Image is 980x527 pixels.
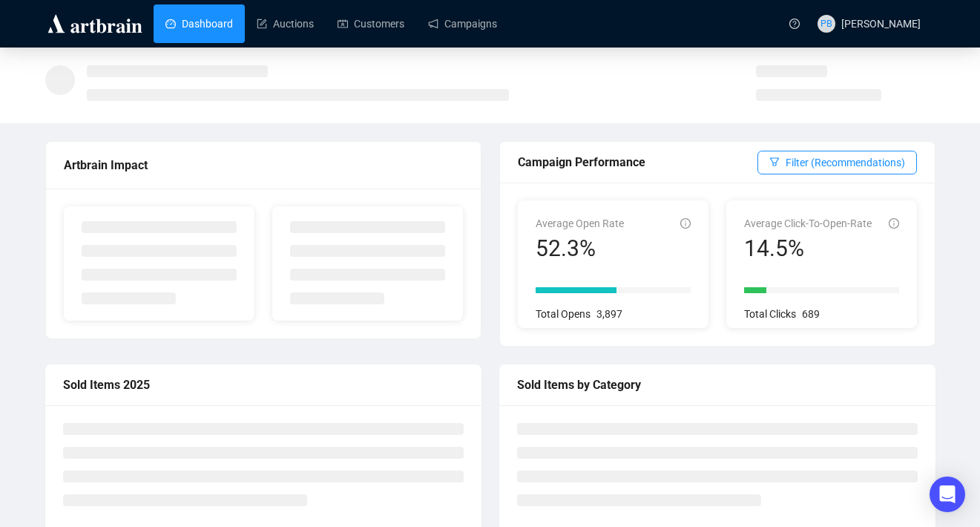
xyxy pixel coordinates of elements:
span: PB [820,16,832,31]
div: Sold Items by Category [517,376,918,394]
a: Campaigns [428,4,497,43]
span: question-circle [789,19,800,29]
span: Average Click-To-Open-Rate [744,217,872,229]
span: 689 [802,308,820,320]
span: Total Clicks [744,308,796,320]
div: Open Intercom Messenger [930,477,965,512]
a: Auctions [257,4,314,43]
span: 3,897 [596,308,622,320]
span: [PERSON_NAME] [841,18,921,30]
span: info-circle [889,218,899,229]
div: Artbrain Impact [64,156,463,174]
a: Dashboard [165,4,233,43]
a: Customers [338,4,404,43]
span: filter [769,157,780,167]
div: 14.5% [744,235,872,263]
button: Filter (Recommendations) [757,151,917,174]
img: logo [45,12,145,36]
div: 52.3% [536,235,624,263]
div: Campaign Performance [518,153,757,171]
span: Average Open Rate [536,217,624,229]
span: Total Opens [536,308,591,320]
span: Filter (Recommendations) [786,154,905,171]
div: Sold Items 2025 [63,376,464,394]
span: info-circle [680,218,691,229]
